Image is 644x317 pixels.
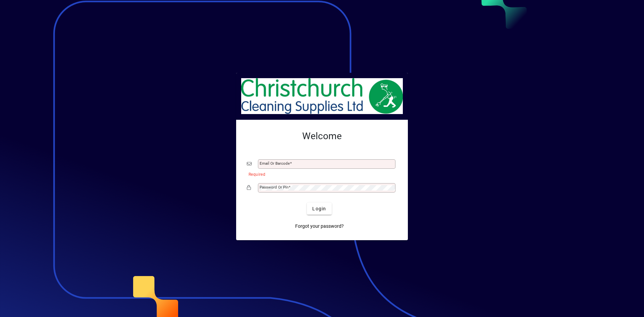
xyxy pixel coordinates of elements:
[292,220,346,232] a: Forgot your password?
[295,223,344,230] span: Forgot your password?
[260,161,290,166] mat-label: Email or Barcode
[249,170,392,177] mat-error: Required
[260,185,288,190] mat-label: Password or Pin
[312,205,326,212] span: Login
[307,203,331,215] button: Login
[247,130,397,142] h2: Welcome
